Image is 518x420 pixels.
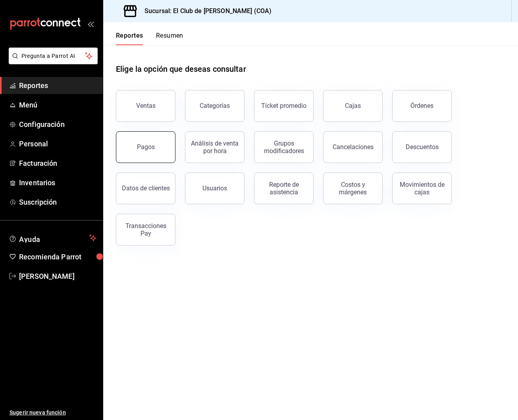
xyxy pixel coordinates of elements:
[19,177,96,188] span: Inventarios
[392,131,452,163] button: Descuentos
[19,80,96,91] span: Reportes
[323,90,383,122] button: Cajas
[19,251,96,262] span: Recomienda Parrot
[19,138,96,149] span: Personal
[397,181,447,196] div: Movimientos de cajas
[136,102,156,109] div: Ventas
[21,52,85,60] span: Pregunta a Parrot AI
[392,90,452,122] button: Órdenes
[138,6,272,16] h3: Sucursal: El Club de [PERSON_NAME] (COA)
[190,140,239,155] div: Análisis de venta por hora
[345,102,361,109] div: Cajas
[406,143,439,151] div: Descuentos
[137,143,155,151] div: Pagos
[19,233,86,243] span: Ayuda
[254,131,314,163] button: Grupos modificadores
[185,173,245,204] button: Usuarios
[19,271,96,282] span: [PERSON_NAME]
[116,173,175,204] button: Datos de clientes
[328,181,377,196] div: Costos y márgenes
[116,32,143,45] button: Reportes
[87,21,94,27] button: open_drawer_menu
[156,32,183,45] button: Resumen
[202,184,227,192] div: Usuarios
[19,158,96,169] span: Facturación
[10,408,96,417] span: Sugerir nueva función
[185,131,245,163] button: Análisis de venta por hora
[333,143,374,151] div: Cancelaciones
[116,63,246,75] h1: Elige la opción que deseas consultar
[261,102,306,109] div: Ticket promedio
[185,90,245,122] button: Categorías
[122,184,170,192] div: Datos de clientes
[19,197,96,207] span: Suscripción
[323,131,383,163] button: Cancelaciones
[200,102,230,109] div: Categorías
[116,32,183,45] div: navigation tabs
[9,48,98,64] button: Pregunta a Parrot AI
[116,90,175,122] button: Ventas
[259,181,308,196] div: Reporte de asistencia
[6,58,98,66] a: Pregunta a Parrot AI
[19,100,96,110] span: Menú
[392,173,452,204] button: Movimientos de cajas
[410,102,433,109] div: Órdenes
[254,90,314,122] button: Ticket promedio
[323,173,383,204] button: Costos y márgenes
[259,140,308,155] div: Grupos modificadores
[254,173,314,204] button: Reporte de asistencia
[121,222,170,237] div: Transacciones Pay
[19,119,96,130] span: Configuración
[116,214,175,245] button: Transacciones Pay
[116,131,175,163] button: Pagos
